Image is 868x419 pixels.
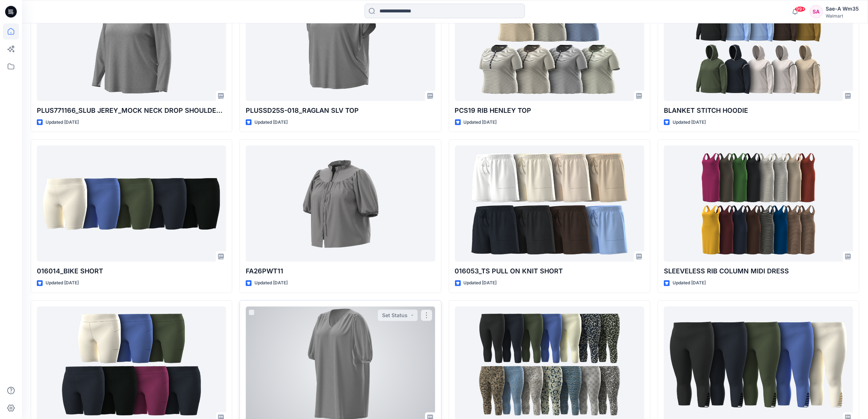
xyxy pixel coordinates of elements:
p: Updated [DATE] [464,279,497,287]
p: BLANKET STITCH HOODIE [664,105,853,116]
a: 016014_BIKE SHORT [37,146,226,262]
a: FA26PWT11 [246,146,435,262]
p: SLEEVELESS RIB COLUMN MIDI DRESS [664,266,853,276]
p: Updated [DATE] [673,279,706,287]
p: FA26PWT11 [246,266,435,276]
p: PCS19 RIB HENLEY TOP [455,105,644,116]
p: Updated [DATE] [673,119,706,126]
p: Updated [DATE] [254,119,288,126]
div: SA [810,5,823,18]
p: Updated [DATE] [254,279,288,287]
span: 99+ [795,6,806,12]
p: PLUS771166_SLUB JEREY_MOCK NECK DROP SHOULDER TOP [37,105,226,116]
div: Sae-A Wm35 [826,4,859,13]
p: 016053_TS PULL ON KNIT SHORT [455,266,644,276]
div: Walmart [826,13,859,19]
a: SLEEVELESS RIB COLUMN MIDI DRESS [664,146,853,262]
p: PLUSSD25S-018_RAGLAN SLV TOP [246,105,435,116]
p: Updated [DATE] [46,279,79,287]
p: Updated [DATE] [464,119,497,126]
p: Updated [DATE] [46,119,79,126]
p: 016014_BIKE SHORT [37,266,226,276]
a: 016053_TS PULL ON KNIT SHORT [455,146,644,262]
